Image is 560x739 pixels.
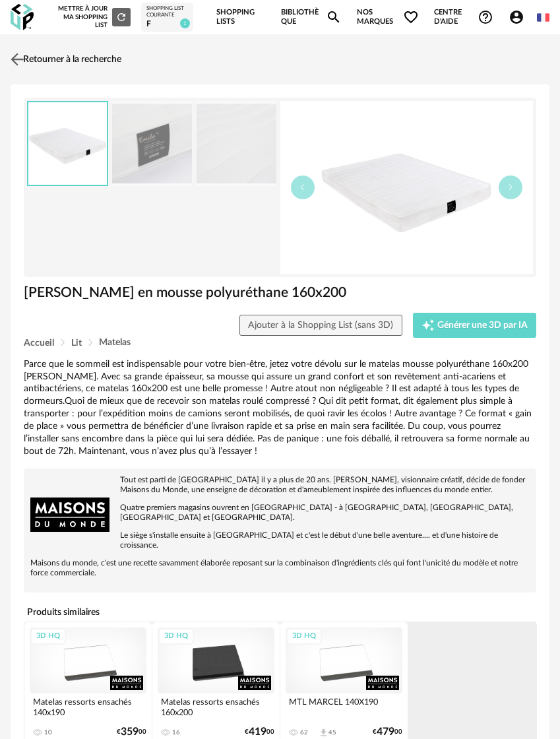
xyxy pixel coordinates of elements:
span: Download icon [319,728,328,738]
button: Creation icon Générer une 3D par IA [413,313,537,338]
img: matelas-roule-en-mousse-polyurethane-160x200-1000-5-29-234877_1.jpg [28,102,107,185]
div: 45 [328,728,336,736]
span: Centre d'aideHelp Circle Outline icon [434,8,493,27]
div: Mettre à jour ma Shopping List [49,5,131,29]
div: Matelas ressorts ensachés 140x190 [30,693,146,720]
div: Shopping List courante [146,5,188,19]
span: Lit [71,338,82,348]
h1: [PERSON_NAME] en mousse polyuréthane 160x200 [24,284,536,302]
div: 62 [300,728,308,736]
div: Matelas ressorts ensachés 160x200 [158,693,274,720]
p: Quatre premiers magasins ouvrent en [GEOGRAPHIC_DATA] - à [GEOGRAPHIC_DATA], [GEOGRAPHIC_DATA], [... [30,503,530,523]
div: 3D HQ [158,628,194,645]
p: Le siège s'installe ensuite à [GEOGRAPHIC_DATA] et c'est le début d'une belle aventure.... et d'u... [30,530,530,550]
span: Heart Outline icon [403,9,419,25]
button: Ajouter à la Shopping List (sans 3D) [239,315,402,336]
span: Magnify icon [326,9,342,25]
img: brand logo [30,475,109,554]
span: Help Circle Outline icon [478,9,493,25]
div: Breadcrumb [24,338,536,348]
a: Shopping List courante f 1 [146,5,188,29]
img: OXP [11,4,34,31]
h4: Produits similaires [24,603,536,622]
img: svg+xml;base64,PHN2ZyB3aWR0aD0iMjQiIGhlaWdodD0iMjQiIHZpZXdCb3g9IjAgMCAyNCAyNCIgZmlsbD0ibm9uZSIgeG... [8,50,27,69]
span: Ajouter à la Shopping List (sans 3D) [248,321,393,330]
div: € 00 [117,728,146,736]
div: € 00 [373,728,402,736]
span: Accueil [24,338,54,348]
div: 3D HQ [286,628,322,645]
span: Matelas [99,338,131,347]
span: 419 [249,728,266,736]
img: matelas-roule-en-mousse-polyurethane-160x200-1000-5-29-234877_3.jpg [197,102,276,185]
div: 16 [172,728,180,736]
div: 10 [44,728,52,736]
span: Creation icon [421,319,435,332]
span: 359 [121,728,139,736]
span: 479 [377,728,394,736]
span: Refresh icon [115,14,127,20]
div: € 00 [245,728,274,736]
span: Générer une 3D par IA [437,321,528,330]
span: 1 [180,18,190,28]
span: Account Circle icon [509,9,524,25]
img: matelas-roule-en-mousse-polyurethane-160x200-1000-5-29-234877_1.jpg [280,101,534,274]
div: 3D HQ [30,628,66,645]
div: Parce que le sommeil est indispensable pour votre bien-être, jetez votre dévolu sur le matelas mo... [24,358,536,458]
p: Tout est parti de [GEOGRAPHIC_DATA] il y a plus de 20 ans. [PERSON_NAME], visionnaire créatif, dé... [30,475,530,495]
p: Maisons du monde, c'est une recette savamment élaborée reposant sur la combinaison d'ingrédients ... [30,558,530,578]
span: Account Circle icon [509,9,530,25]
div: MTL MARCEL 140X190 [286,693,402,720]
img: matelas-roule-en-mousse-polyurethane-160x200-1000-5-29-234877_2.jpg [112,102,192,185]
div: f [146,19,188,30]
a: Retourner à la recherche [7,45,121,74]
img: fr [537,11,549,24]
